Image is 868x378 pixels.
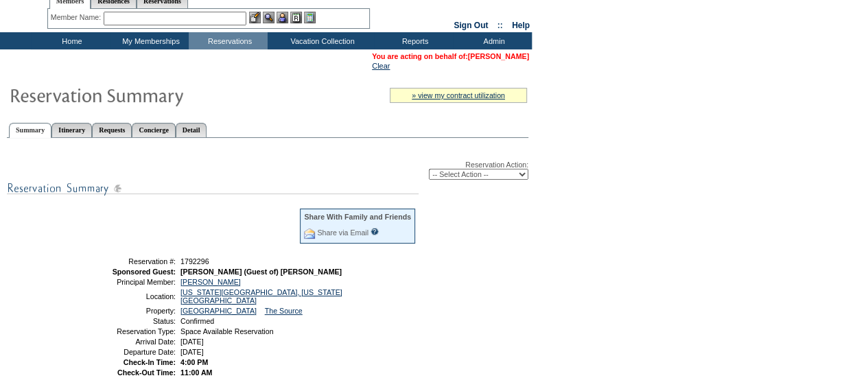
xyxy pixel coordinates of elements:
[263,12,274,23] img: View
[180,338,204,346] span: [DATE]
[412,91,505,99] a: » view my contract utilization
[7,161,528,180] div: Reservation Action:
[31,32,110,49] td: Home
[180,288,342,305] a: [US_STATE][GEOGRAPHIC_DATA], [US_STATE][GEOGRAPHIC_DATA]
[124,358,176,366] strong: Check-In Time:
[304,213,411,221] div: Share With Family and Friends
[512,21,530,30] a: Help
[268,32,374,49] td: Vacation Collection
[468,52,529,60] a: [PERSON_NAME]
[454,21,488,30] a: Sign Out
[78,348,176,356] td: Departure Date:
[78,338,176,346] td: Arrival Date:
[277,12,288,23] img: Impersonate
[180,257,209,265] span: 1792296
[180,268,342,276] span: [PERSON_NAME] (Guest of) [PERSON_NAME]
[265,307,303,315] a: The Source
[189,32,268,49] td: Reservations
[290,12,302,23] img: Reservations
[372,62,390,70] a: Clear
[176,123,207,137] a: Detail
[117,368,176,377] strong: Check-Out Time:
[180,327,273,335] span: Space Available Reservation
[78,327,176,335] td: Reservation Type:
[249,12,261,23] img: b_edit.gif
[317,228,368,237] a: Share via Email
[9,123,51,138] a: Summary
[180,358,208,366] span: 4:00 PM
[180,317,214,325] span: Confirmed
[180,348,204,356] span: [DATE]
[78,278,176,286] td: Principal Member:
[92,123,132,137] a: Requests
[453,32,532,49] td: Admin
[304,12,316,23] img: b_calculator.gif
[7,180,419,197] img: subTtlResSummary.gif
[374,32,453,49] td: Reports
[110,32,189,49] td: My Memberships
[78,257,176,265] td: Reservation #:
[372,52,529,60] span: You are acting on behalf of:
[78,317,176,325] td: Status:
[180,307,257,315] a: [GEOGRAPHIC_DATA]
[51,12,104,23] div: Member Name:
[497,21,503,30] span: ::
[180,278,241,286] a: [PERSON_NAME]
[78,288,176,305] td: Location:
[132,123,175,137] a: Concierge
[51,123,92,137] a: Itinerary
[371,228,379,235] input: What is this?
[180,368,212,377] span: 11:00 AM
[9,81,283,108] img: Reservaton Summary
[113,268,176,276] strong: Sponsored Guest:
[78,307,176,315] td: Property:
